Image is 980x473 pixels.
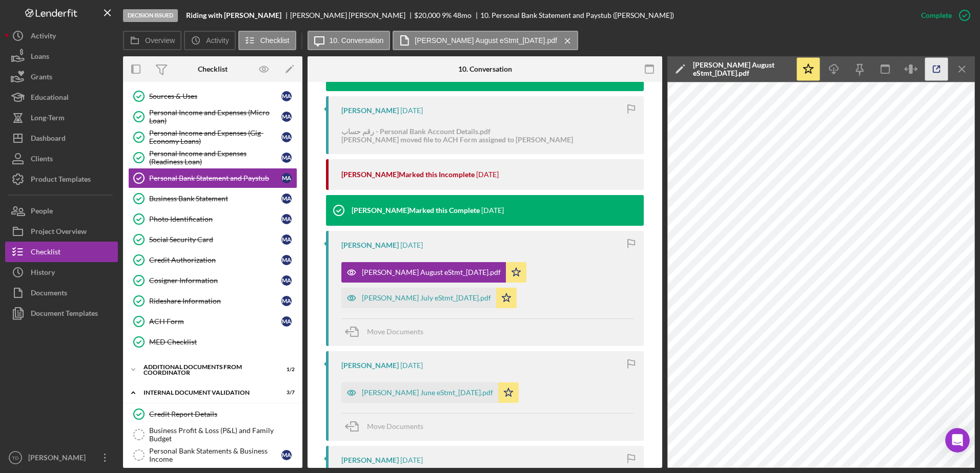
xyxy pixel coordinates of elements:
[281,214,292,224] div: M A
[149,149,281,166] div: Personal Income and Expenses (Readiness Loan)
[57,285,95,293] span: Invitations
[281,234,292,245] div: M A
[10,262,31,270] span: Client
[921,5,952,26] div: Complete
[146,91,153,99] span: to
[453,11,472,19] div: 48 mo
[945,428,970,453] iframe: Intercom live chat
[7,4,26,24] button: go back
[93,91,114,99] span: Client
[113,91,146,99] span: is Invited
[128,270,297,291] a: Cosigner InformationMA
[5,201,118,221] button: People
[290,11,414,19] div: [PERSON_NAME] [PERSON_NAME]
[128,404,297,424] a: Credit Report Details
[29,137,56,145] span: Product
[112,228,126,236] span: Add
[61,91,88,99] span: Product
[128,250,297,270] a: Credit AuthorizationMA
[90,5,117,23] h1: Help
[341,106,399,115] div: [PERSON_NAME]
[26,447,92,470] div: [PERSON_NAME]
[31,26,56,49] div: Activity
[128,147,297,168] a: Personal Income and Expenses (Readiness Loan)MA
[5,221,118,242] a: Project Overview
[31,283,67,306] div: Documents
[183,34,191,42] div: Clear
[341,170,475,179] div: [PERSON_NAME] Marked this Incomplete
[281,112,292,122] div: M A
[137,319,205,360] button: Help
[10,217,35,225] span: Phases
[5,148,118,169] button: Clients
[341,414,434,439] button: Move Documents
[260,36,290,45] label: Checklist
[31,242,60,265] div: Checklist
[68,319,136,360] button: Messages
[352,206,480,214] div: [PERSON_NAME] Marked this Complete
[693,61,790,77] div: [PERSON_NAME] August eStmt_[DATE].pdf
[31,107,65,131] div: Long-Term
[367,327,423,336] span: Move Documents
[31,201,53,224] div: People
[341,456,399,464] div: [PERSON_NAME]
[341,382,519,403] button: [PERSON_NAME] June eStmt_[DATE].pdf
[198,65,228,73] div: Checklist
[911,5,975,26] button: Complete
[149,174,281,182] div: Personal Bank Statement and Paystub
[149,338,297,346] div: MED Checklist
[53,228,112,236] span: phase click the "
[38,228,53,236] span: new
[481,206,504,214] time: 2025-09-03 19:59
[54,114,72,122] span: Links
[5,107,118,128] button: Long-Term
[26,183,33,191] span: to
[149,410,297,418] div: Credit Report Details
[123,31,181,50] button: Overview
[186,11,281,19] b: Riding with [PERSON_NAME]
[10,318,98,327] span: ... standard profile fields
[56,137,73,145] span: Logo
[281,275,292,286] div: M A
[276,367,295,373] div: 1 / 2
[31,46,49,69] div: Loans
[5,303,118,324] a: Document Templates
[98,318,105,327] span: to
[24,137,29,145] span: a
[10,183,128,202] span: copy a checklist item from a
[5,128,118,148] button: Dashboard
[480,11,674,19] div: 10. Personal Bank Statement and Paystub ([PERSON_NAME])
[180,5,198,23] div: Close
[308,31,391,50] button: 10. Conversation
[5,283,118,303] button: Documents
[55,68,76,76] span: Client
[129,239,134,247] span: ."
[400,456,423,464] time: 2025-09-03 19:57
[5,26,118,46] button: Activity
[128,311,297,332] a: ACH FormMA
[149,317,281,326] div: ACH Form
[149,109,281,125] div: Personal Income and Expenses (Micro Loan)
[5,87,118,107] a: Educational
[281,132,292,142] div: M A
[31,87,69,110] div: Educational
[281,91,292,101] div: M A
[341,127,573,136] div: رقم حساب - Personal Bank Account Details.pdf
[149,276,281,285] div: Cosigner Information
[29,160,45,168] span: New
[10,160,24,168] span: Add
[88,91,93,99] span: a
[7,28,198,48] input: Search for help
[123,9,178,22] div: Decision Issued
[128,86,297,106] a: Sources & UsesMA
[149,256,281,264] div: Credit Authorization
[330,36,384,45] label: 10. Conversation
[15,194,43,202] span: product
[31,221,87,244] div: Project Overview
[161,345,180,352] span: Help
[400,241,423,249] time: 2025-09-03 19:59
